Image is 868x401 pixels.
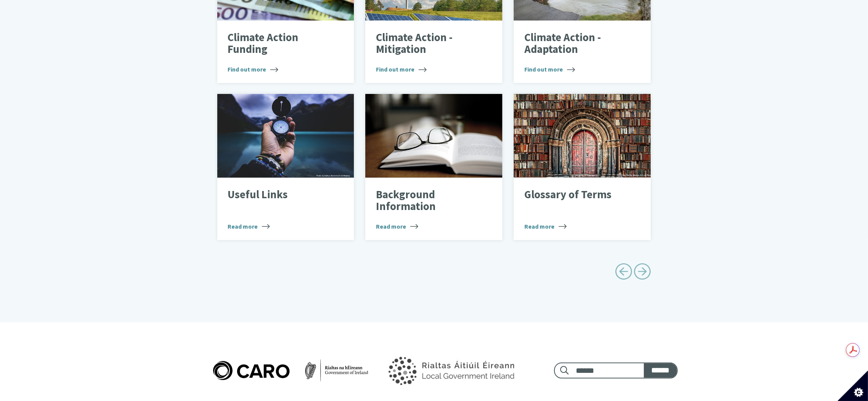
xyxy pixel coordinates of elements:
[228,222,270,231] span: Read more
[228,189,332,201] p: Useful Links
[524,65,575,74] span: Find out more
[371,347,529,395] img: Government of Ireland logo
[524,32,629,56] p: Climate Action - Adaptation
[838,371,868,401] button: Set cookie preferences
[634,260,651,286] a: Next page
[524,189,629,201] p: Glossary of Terms
[228,32,332,56] p: Climate Action Funding
[376,65,427,74] span: Find out more
[212,360,370,382] img: Caro logo
[376,32,481,56] p: Climate Action - Mitigation
[376,189,481,213] p: Background Information
[376,222,418,231] span: Read more
[217,94,354,240] a: Useful Links Read more
[524,222,567,231] span: Read more
[615,260,632,286] a: Previous page
[228,65,278,74] span: Find out more
[514,94,651,240] a: Glossary of Terms Read more
[365,94,502,240] a: Background Information Read more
